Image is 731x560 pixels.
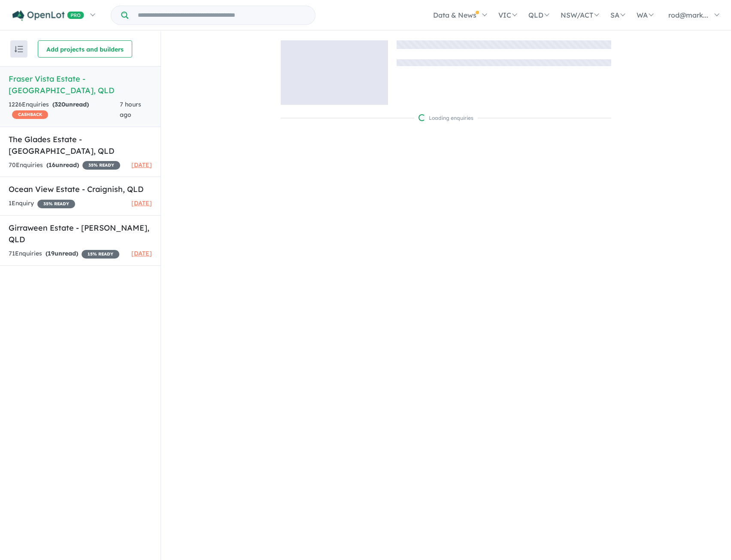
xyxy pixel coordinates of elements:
span: rod@mark... [668,11,708,19]
span: CASHBACK [12,110,48,119]
h5: Fraser Vista Estate - [GEOGRAPHIC_DATA] , QLD [9,73,152,96]
span: 35 % READY [37,200,75,208]
span: 320 [55,100,65,108]
img: Openlot PRO Logo White [12,10,84,21]
span: [DATE] [131,161,152,169]
span: 15 % READY [82,250,119,259]
div: 71 Enquir ies [9,249,119,259]
strong: ( unread) [45,250,78,257]
h5: The Glades Estate - [GEOGRAPHIC_DATA] , QLD [9,134,152,157]
strong: ( unread) [46,161,79,169]
span: 19 [48,250,55,257]
span: 16 [49,161,55,169]
span: 35 % READY [82,161,120,170]
h5: Girraween Estate - [PERSON_NAME] , QLD [9,222,152,245]
div: 1 Enquir y [9,198,75,209]
strong: ( unread) [52,100,89,108]
h5: Ocean View Estate - Craignish , QLD [9,183,152,195]
span: 7 hours ago [120,100,141,119]
img: sort.svg [15,46,23,52]
input: Try estate name, suburb, builder or developer [130,6,313,24]
button: Add projects and builders [38,40,132,58]
span: [DATE] [131,250,152,257]
div: 70 Enquir ies [9,160,120,170]
div: 1226 Enquir ies [9,100,120,120]
span: [DATE] [131,199,152,207]
div: Loading enquiries [419,114,473,122]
